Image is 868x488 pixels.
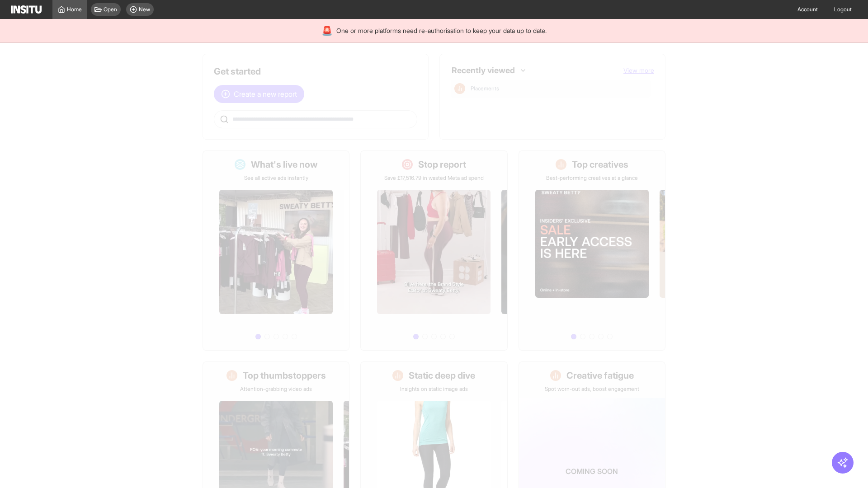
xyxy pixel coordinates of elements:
img: Logo [11,5,42,14]
div: 🚨 [321,24,333,37]
span: Home [67,6,82,13]
span: One or more platforms need re-authorisation to keep your data up to date. [336,26,547,35]
span: Open [104,6,117,13]
span: New [139,6,150,13]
